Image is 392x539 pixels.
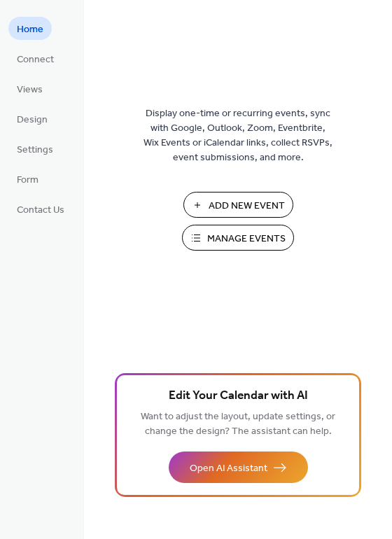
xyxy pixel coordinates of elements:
a: Design [8,107,56,130]
a: Connect [8,47,62,70]
button: Open AI Assistant [169,451,308,483]
a: Home [8,17,52,40]
span: Home [17,22,43,37]
span: Settings [17,143,53,157]
span: Views [17,83,43,97]
button: Manage Events [182,225,294,251]
span: Open AI Assistant [190,461,267,476]
span: Manage Events [207,232,286,246]
span: Display one-time or recurring events, sync with Google, Outlook, Zoom, Eventbrite, Wix Events or ... [143,106,332,165]
span: Connect [17,52,54,67]
button: Add New Event [183,192,293,218]
span: Edit Your Calendar with AI [169,386,308,406]
a: Settings [8,137,62,160]
span: Add New Event [209,199,285,213]
span: Form [17,173,38,188]
a: Contact Us [8,197,73,220]
span: Design [17,113,48,127]
span: Want to adjust the layout, update settings, or change the design? The assistant can help. [141,407,335,441]
span: Contact Us [17,203,64,218]
a: Views [8,77,51,100]
a: Form [8,167,47,190]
